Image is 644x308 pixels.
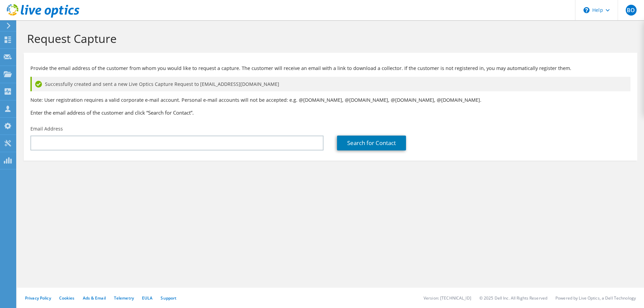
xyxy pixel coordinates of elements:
svg: \n [583,7,590,13]
a: Search for Contact [337,136,406,150]
a: Cookies [59,295,75,301]
li: Version: [TECHNICAL_ID] [424,295,471,301]
p: Provide the email address of the customer from whom you would like to request a capture. The cust... [30,65,630,72]
label: Email Address [30,125,63,132]
span: BO [626,5,637,16]
a: Support [161,295,176,301]
h3: Enter the email address of the customer and click “Search for Contact”. [30,109,630,116]
a: Ads & Email [83,295,106,301]
a: Privacy Policy [25,295,51,301]
p: Note: User registration requires a valid corporate e-mail account. Personal e-mail accounts will ... [30,96,630,104]
li: © 2025 Dell Inc. All Rights Reserved [479,295,547,301]
h1: Request Capture [27,31,630,46]
span: Successfully created and sent a new Live Optics Capture Request to [EMAIL_ADDRESS][DOMAIN_NAME] [45,80,279,88]
a: EULA [142,295,152,301]
li: Powered by Live Optics, a Dell Technology [555,295,636,301]
a: Telemetry [114,295,134,301]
